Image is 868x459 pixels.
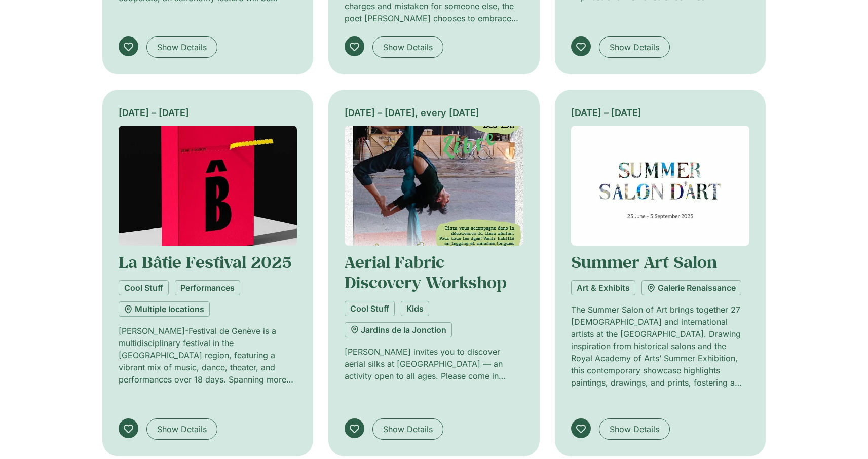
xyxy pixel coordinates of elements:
a: Show Details [372,36,443,58]
a: Kids [401,301,429,316]
a: Jardins de la Jonction [345,322,452,337]
span: Show Details [610,41,659,53]
div: [DATE] – [DATE] [571,106,750,120]
p: [PERSON_NAME]-Festival de Genève is a multidisciplinary festival in the [GEOGRAPHIC_DATA] region,... [119,325,297,386]
span: Show Details [383,423,433,435]
p: [PERSON_NAME] invites you to discover aerial silks at [GEOGRAPHIC_DATA] — an activity open to all... [345,346,523,382]
a: Performances [175,280,240,295]
img: Coolturalia - Summer Salon d'Art [571,126,750,246]
a: Show Details [372,418,443,440]
a: Galerie Renaissance [641,280,741,295]
a: Summer Art Salon [571,251,717,273]
a: Art & Exhibits [571,280,635,295]
a: Aerial Fabric Discovery Workshop [345,251,507,293]
span: Show Details [157,423,207,435]
a: Show Details [146,418,217,440]
a: Show Details [146,36,217,58]
a: Show Details [599,418,670,440]
a: La Bâtie Festival 2025 [119,251,292,273]
a: Show Details [599,36,670,58]
p: The Summer Salon of Art brings together 27 [DEMOGRAPHIC_DATA] and international artists at the [G... [571,303,750,389]
span: Show Details [157,41,207,53]
div: [DATE] – [DATE] [119,106,297,120]
img: Coolturalia - Atelier de découverte du tissu aérien [345,126,523,246]
a: Cool Stuff [345,301,395,316]
span: Show Details [610,423,659,435]
a: Cool Stuff [119,280,169,295]
div: [DATE] – [DATE], every [DATE] [345,106,523,120]
span: Show Details [383,41,433,53]
img: Coolturalia - La Bâtie - Festival de Genève 2025 [119,126,297,246]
